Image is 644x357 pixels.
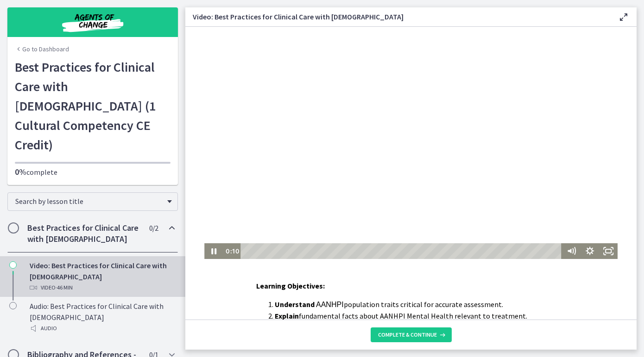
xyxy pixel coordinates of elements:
[15,197,163,206] span: Search by lesson title
[149,222,158,234] span: 0 / 2
[27,222,140,245] h2: Best Practices for Clinical Care with [DEMOGRAPHIC_DATA]
[414,216,432,232] button: Fullscreen
[37,11,148,33] img: Agents of Change Social Work Test Prep
[193,11,603,22] h3: Video: Best Practices for Clinical Care with [DEMOGRAPHIC_DATA]
[275,300,315,309] strong: Understand
[378,331,437,339] span: Complete & continue
[15,166,26,177] span: 0%
[30,260,174,293] div: Video: Best Practices for Clinical Care with [DEMOGRAPHIC_DATA]
[15,166,170,178] p: complete
[316,301,344,308] span: AANHPI
[275,299,566,310] li: population traits critical for accurate assessment.
[30,282,174,293] div: Video
[395,216,414,232] button: Show settings menu
[7,192,178,211] div: Search by lesson title
[377,216,395,232] button: Mute
[275,310,566,321] li: fundamental facts about AANHPI Mental Health relevant to treatment.
[15,44,69,54] a: Go to Dashboard
[30,323,174,334] div: Audio
[256,281,325,290] span: Learning Objectives:
[15,57,170,154] h1: Best Practices for Clinical Care with [DEMOGRAPHIC_DATA] (1 Cultural Competency CE Credit)
[30,301,174,334] div: Audio: Best Practices for Clinical Care with [DEMOGRAPHIC_DATA]
[56,282,73,293] span: · 46 min
[185,27,637,259] iframe: Video Lesson
[371,327,452,342] button: Complete & continue
[275,311,299,320] strong: Explain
